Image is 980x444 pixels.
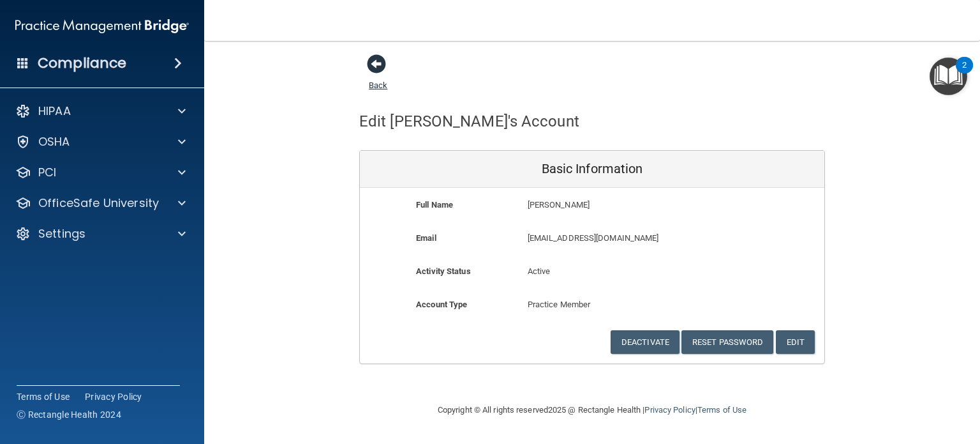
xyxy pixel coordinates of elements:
[15,103,186,119] a: HIPAA
[360,151,824,188] div: Basic Information
[416,200,453,210] b: Full Name
[416,233,436,243] b: Email
[416,266,471,276] b: Activity Status
[15,226,186,241] a: Settings
[15,13,189,39] img: PMB logo
[38,103,71,119] p: HIPAA
[15,165,186,180] a: PCI
[17,390,70,403] a: Terms of Use
[528,231,731,246] p: [EMAIL_ADDRESS][DOMAIN_NAME]
[369,65,387,90] a: Back
[528,297,657,312] p: Practice Member
[38,134,70,149] p: OSHA
[15,195,186,211] a: OfficeSafe University
[681,330,773,354] button: Reset Password
[85,390,142,403] a: Privacy Policy
[528,264,657,279] p: Active
[38,54,126,72] h4: Compliance
[359,113,579,130] h4: Edit [PERSON_NAME]'s Account
[930,57,967,95] button: Open Resource Center, 2 new notifications
[359,390,825,431] div: Copyright © All rights reserved 2025 @ Rectangle Health | |
[17,408,121,421] span: Ⓒ Rectangle Health 2024
[962,65,967,82] div: 2
[15,134,186,149] a: OSHA
[697,405,746,415] a: Terms of Use
[611,330,679,354] button: Deactivate
[38,226,85,241] p: Settings
[760,354,965,404] iframe: Drift Widget Chat Controller
[528,197,731,213] p: [PERSON_NAME]
[416,300,467,309] b: Account Type
[38,195,159,211] p: OfficeSafe University
[38,165,56,180] p: PCI
[776,330,815,354] button: Edit
[644,405,695,415] a: Privacy Policy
